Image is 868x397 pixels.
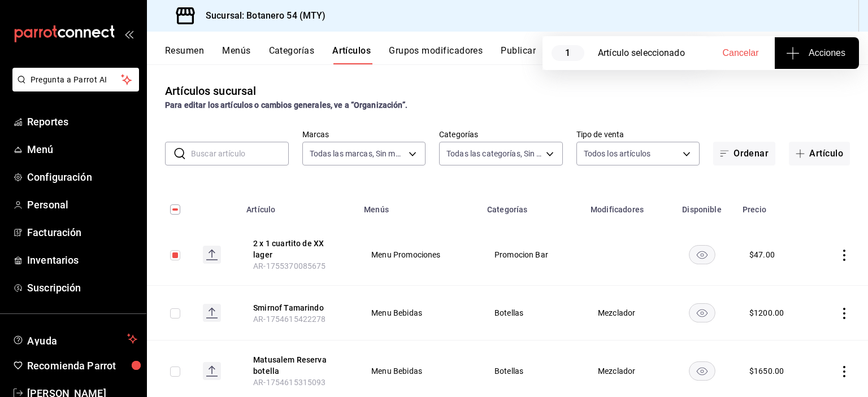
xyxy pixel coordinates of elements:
span: Acciones [788,46,845,60]
th: Disponible [668,188,736,224]
span: Todas las categorías, Sin categoría [446,148,542,159]
label: Categorías [439,130,563,138]
th: Precio [736,188,814,224]
button: Pregunta a Parrot AI [12,68,139,91]
button: open_drawer_menu [124,29,133,38]
button: actions [839,308,850,319]
span: Ayuda [27,332,123,346]
button: availability-product [689,303,715,322]
span: Configuración [27,169,137,185]
button: edit-product-location [253,354,344,377]
input: Buscar artículo [191,142,289,165]
button: actions [839,366,850,377]
th: Categorías [480,188,584,224]
span: Facturación [27,225,137,240]
div: navigation tabs [165,45,868,64]
button: availability-product [689,245,715,264]
button: Acciones [775,37,859,69]
button: Cancelar [706,37,775,69]
span: Todos los artículos [584,148,651,159]
span: Todas las marcas, Sin marca [310,148,405,159]
div: Artículo seleccionado [598,46,706,60]
button: Resumen [165,45,204,64]
button: edit-product-location [253,238,344,260]
button: edit-product-location [253,302,344,313]
div: $ 1650.00 [749,365,784,377]
span: Menu Bebidas [371,309,466,317]
span: Mezclador [598,309,654,317]
span: Mezclador [598,367,654,375]
div: $ 1200.00 [749,307,784,319]
span: Botellas [494,367,570,375]
label: Tipo de venta [576,130,700,138]
button: actions [839,250,850,261]
h3: Sucursal: Botanero 54 (MTY) [197,9,326,23]
span: Promocion Bar [494,251,570,259]
th: Modificadores [584,188,668,224]
button: Artículos [332,45,371,64]
button: Publicar [501,45,536,64]
span: Inventarios [27,252,137,268]
span: Reportes [27,114,137,129]
span: Menu Bebidas [371,367,466,375]
span: Personal [27,197,137,212]
th: Menús [357,188,480,224]
div: Artículos sucursal [165,82,256,99]
span: AR-1754615315093 [253,378,325,387]
button: Categorías [269,45,315,64]
button: availability-product [689,361,715,381]
button: Grupos modificadores [389,45,483,64]
strong: Para editar los artículos o cambios generales, ve a “Organización”. [165,101,407,110]
span: AR-1754615422278 [253,315,325,324]
a: Pregunta a Parrot AI [8,82,139,94]
button: Artículo [789,142,850,165]
span: 1 [552,45,584,61]
span: Botellas [494,309,570,317]
span: Pregunta a Parrot AI [31,74,121,86]
span: Recomienda Parrot [27,358,137,373]
span: AR-1755370085675 [253,261,325,271]
th: Artículo [240,188,357,224]
span: Suscripción [27,280,137,295]
button: Ordenar [713,142,775,165]
span: Cancelar [723,48,759,58]
span: Menu Promociones [371,251,466,259]
span: Menú [27,142,137,157]
button: Menús [222,45,250,64]
label: Marcas [302,130,426,138]
div: $ 47.00 [749,249,775,260]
